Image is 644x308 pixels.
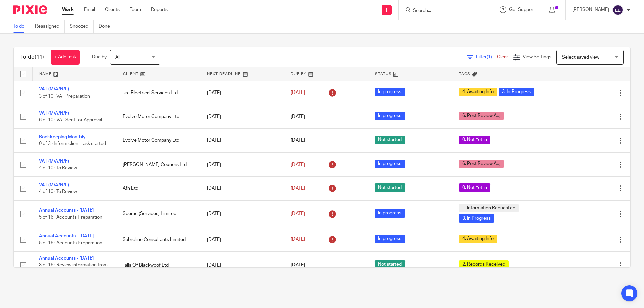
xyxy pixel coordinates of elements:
span: (1) [487,55,492,59]
span: 5 of 16 · Accounts Preparation [39,241,102,245]
td: Jrc Electrical Services Ltd [116,81,200,105]
td: [DATE] [200,177,284,200]
a: Clear [497,55,508,59]
span: In progress [375,112,405,120]
a: Work [62,6,74,13]
a: Done [99,20,115,33]
a: Snoozed [70,20,94,33]
h1: To do [20,54,44,61]
span: View Settings [523,55,551,59]
td: Evolve Motor Company Ltd [116,129,200,152]
a: Annual Accounts - [DATE] [39,234,94,238]
td: [DATE] [200,81,284,105]
span: In progress [375,160,405,168]
img: svg%3E [612,5,623,15]
td: [DATE] [200,152,284,176]
td: [DATE] [200,228,284,251]
span: [DATE] [291,162,305,167]
span: 4 of 10 · To Review [39,190,77,194]
span: [DATE] [291,186,305,191]
a: Reports [151,6,168,13]
span: Get Support [509,7,535,12]
a: VAT (M/A/N/F) [39,183,69,187]
img: Pixie [13,5,47,14]
span: 2. Records Received [459,260,509,269]
a: + Add task [51,50,80,65]
a: Team [130,6,141,13]
a: To do [13,20,30,33]
td: [DATE] [200,200,284,228]
td: Tails Of Blackwoof Ltd [116,252,200,279]
a: Reassigned [35,20,65,33]
span: Not started [375,136,405,144]
span: 4 of 10 · To Review [39,166,77,170]
span: 0 of 3 · Inform client task started [39,142,106,146]
span: Select saved view [562,55,599,60]
span: 6. Post Review Adj [459,112,504,120]
span: In progress [375,235,405,243]
td: [PERSON_NAME] Couriers Ltd [116,152,200,176]
span: 5 of 16 · Accounts Preparation [39,215,102,220]
span: [DATE] [291,237,305,242]
td: [DATE] [200,129,284,152]
span: 3. In Progress [499,88,534,96]
span: 6. Post Review Adj [459,160,504,168]
span: In progress [375,88,405,96]
span: 3. In Progress [459,214,494,223]
a: VAT (M/A/N/F) [39,159,69,164]
span: 0. Not Yet In [459,183,490,192]
td: [DATE] [200,105,284,128]
td: Afh Ltd [116,177,200,200]
span: Filter [476,55,497,59]
span: 3 of 10 · VAT Preparation [39,94,90,99]
span: Not started [375,183,405,192]
td: Evolve Motor Company Ltd [116,105,200,128]
p: [PERSON_NAME] [572,6,609,13]
a: Clients [105,6,120,13]
span: 1. Information Requested [459,204,519,212]
span: 4. Awaiting Info [459,235,497,243]
a: VAT (M/A/N/F) [39,111,69,116]
span: (11) [35,54,44,60]
span: In progress [375,209,405,218]
a: Annual Accounts - [DATE] [39,208,94,213]
input: Search [412,8,473,14]
span: [DATE] [291,90,305,95]
span: Tags [459,72,470,76]
span: [DATE] [291,114,305,119]
p: Due by [92,54,107,60]
span: All [115,55,120,60]
a: VAT (M/A/N/F) [39,87,69,91]
span: [DATE] [291,138,305,143]
td: [DATE] [200,252,284,279]
td: Scenic (Services) Limited [116,200,200,228]
a: Annual Accounts - [DATE] [39,256,94,261]
td: Sabreline Consultants Limited [116,228,200,251]
span: 4. Awaiting Info [459,88,497,96]
span: 3 of 16 · Review information from client [39,263,108,275]
a: Email [84,6,95,13]
span: 0. Not Yet In [459,136,490,144]
span: [DATE] [291,263,305,268]
span: [DATE] [291,211,305,216]
span: 6 of 10 · VAT Sent for Approval [39,118,102,122]
span: Not started [375,260,405,269]
a: Bookkeeping Monthly [39,135,86,139]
